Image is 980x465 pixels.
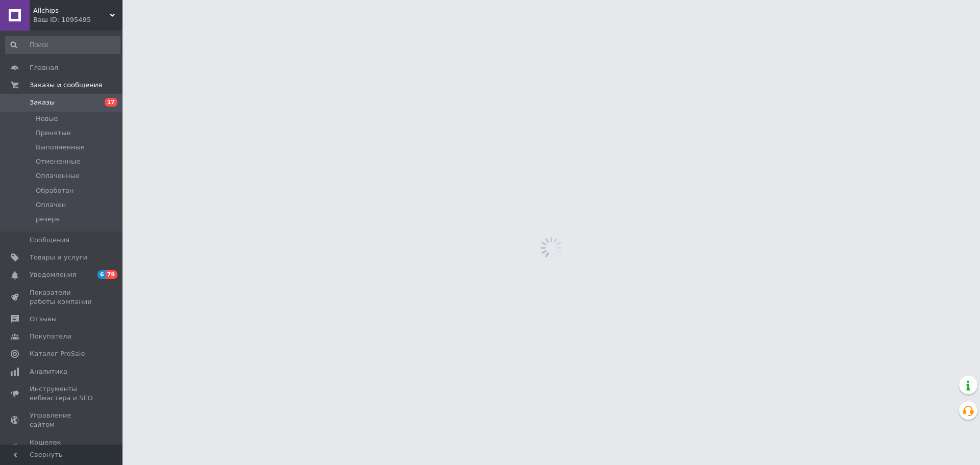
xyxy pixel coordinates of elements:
[30,63,58,72] span: Главная
[30,367,67,376] span: Аналитика
[30,98,55,107] span: Заказы
[36,200,66,210] span: Оплачен
[30,349,85,358] span: Каталог ProSale
[97,270,106,279] span: 6
[30,270,76,279] span: Уведомления
[33,15,122,24] div: Ваш ID: 1095495
[30,315,57,324] span: Отзывы
[30,288,94,306] span: Показатели работы компании
[105,98,117,107] span: 17
[36,215,60,224] span: резерв
[5,36,120,54] input: Поиск
[30,236,69,245] span: Сообщения
[30,438,94,456] span: Кошелек компании
[36,128,71,138] span: Принятые
[30,411,94,429] span: Управление сайтом
[36,186,73,195] span: Обработан
[36,157,80,166] span: Отмененные
[30,384,94,403] span: Инструменты вебмастера и SEO
[30,332,71,341] span: Покупатели
[537,234,565,262] img: spinner_grey-bg-hcd09dd2d8f1a785e3413b09b97f8118e7.gif
[36,171,80,180] span: Оплаченные
[33,6,110,15] span: Allchips
[30,253,87,262] span: Товары и услуги
[30,81,102,90] span: Заказы и сообщения
[106,270,117,279] span: 79
[36,114,58,123] span: Новые
[36,143,85,152] span: Выполненные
